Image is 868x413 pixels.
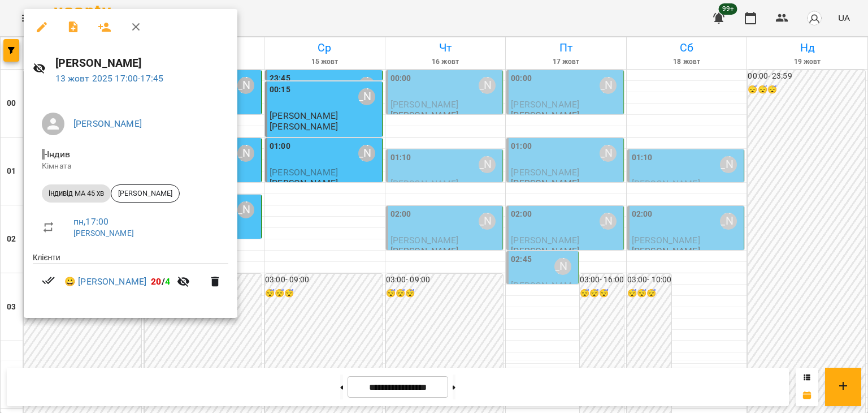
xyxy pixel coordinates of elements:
span: - Індив [42,149,72,160]
svg: Візит сплачено [42,274,55,287]
div: [PERSON_NAME] [111,184,180,203]
p: Кімната [42,161,219,172]
span: [PERSON_NAME] [111,188,179,199]
a: 😀 [PERSON_NAME] [64,275,146,289]
span: 20 [151,276,161,287]
ul: Клієнти [33,252,228,304]
a: [PERSON_NAME] [73,118,142,129]
span: 4 [165,276,170,287]
a: [PERSON_NAME] [73,229,134,238]
span: індивід МА 45 хв [42,188,111,199]
a: 13 жовт 2025 17:00-17:45 [55,73,164,84]
h6: [PERSON_NAME] [55,54,229,72]
a: пн , 17:00 [73,216,108,227]
b: / [151,276,170,287]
